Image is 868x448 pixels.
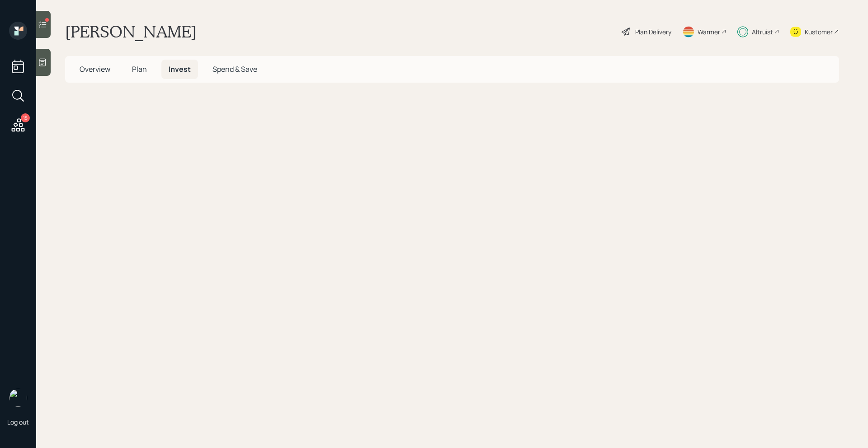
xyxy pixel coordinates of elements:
div: Plan Delivery [635,27,671,37]
div: Altruist [752,27,773,37]
div: 15 [21,113,30,122]
img: michael-russo-headshot.png [9,389,27,407]
div: Warmer [698,27,720,37]
span: Overview [80,64,110,74]
div: Log out [7,418,29,426]
span: Invest [169,64,191,74]
span: Plan [132,64,147,74]
h1: [PERSON_NAME] [65,22,197,42]
div: Kustomer [805,27,833,37]
span: Spend & Save [212,64,257,74]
